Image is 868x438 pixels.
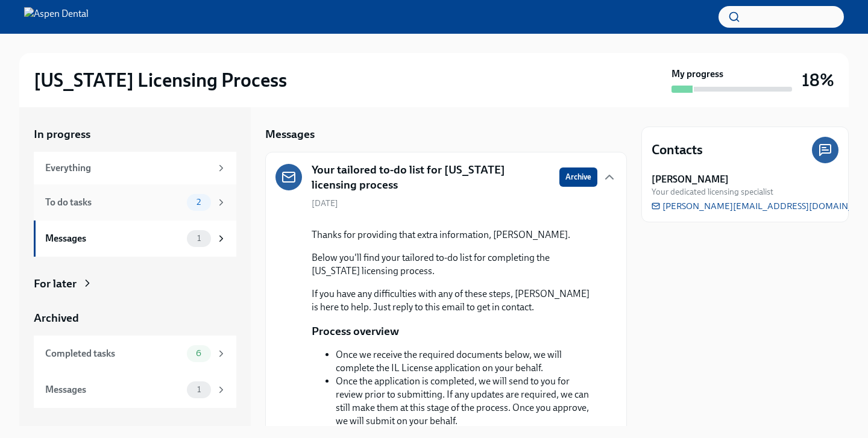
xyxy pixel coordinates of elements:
[336,348,597,375] li: Once we receive the required documents below, we will complete the IL License application on your...
[34,184,236,221] a: To do tasks2
[190,234,208,243] span: 1
[45,232,182,245] div: Messages
[45,347,182,360] div: Completed tasks
[34,221,236,257] a: Messages1
[559,167,597,187] button: Archive
[34,310,236,326] a: Archived
[312,198,338,209] span: [DATE]
[34,372,236,408] a: Messages1
[671,67,723,81] strong: My progress
[565,171,591,183] span: Archive
[312,228,597,242] p: Thanks for providing that extra information, [PERSON_NAME].
[24,7,89,27] img: Aspen Dental
[189,349,209,358] span: 6
[34,152,236,184] a: Everything
[189,198,208,207] span: 2
[190,385,208,394] span: 1
[34,276,77,292] div: For later
[312,324,399,339] p: Process overview
[34,68,287,92] h2: [US_STATE] Licensing Process
[312,287,597,314] p: If you have any difficulties with any of these steps, [PERSON_NAME] is here to help. Just reply t...
[652,186,773,198] span: Your dedicated licensing specialist
[34,336,236,372] a: Completed tasks6
[45,196,182,209] div: To do tasks
[652,141,703,159] h4: Contacts
[802,69,834,91] h3: 18%
[34,127,236,142] a: In progress
[312,162,550,193] h5: Your tailored to-do list for [US_STATE] licensing process
[45,161,211,175] div: Everything
[265,127,315,142] h5: Messages
[45,383,182,396] div: Messages
[34,276,236,292] a: For later
[312,251,597,278] p: Below you'll find your tailored to-do list for completing the [US_STATE] licensing process.
[336,375,597,428] li: Once the application is completed, we will send to you for review prior to submitting. If any upd...
[652,173,729,186] strong: [PERSON_NAME]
